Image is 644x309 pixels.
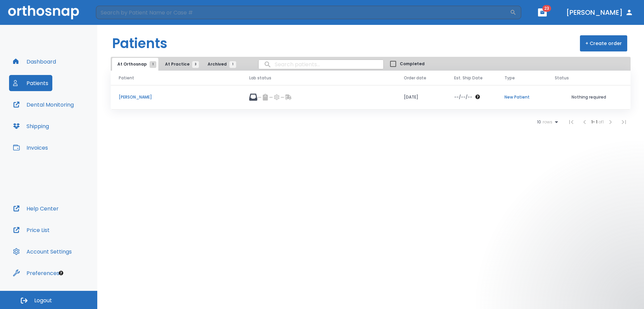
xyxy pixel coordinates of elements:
span: 1 [229,61,236,68]
p: New Patient [504,94,539,100]
button: Patients [9,75,52,91]
span: Lab status [249,75,271,81]
p: [PERSON_NAME] [119,94,233,100]
span: 3 [192,61,199,68]
span: Archived [208,61,233,67]
span: 1 - 1 [591,119,598,125]
span: Order date [404,75,426,81]
button: Shipping [9,118,53,134]
span: Type [504,75,515,81]
div: tabs [112,58,239,71]
h1: Patients [112,33,167,53]
span: rows [541,120,552,124]
span: Logout [34,297,52,304]
button: Help Center [9,200,63,217]
span: 1 [150,61,156,68]
span: Status [555,75,569,81]
span: Completed [400,61,425,67]
span: 23 [542,5,551,12]
td: [DATE] [396,85,446,110]
div: Tooltip anchor [58,270,64,276]
img: Orthosnap [8,5,79,19]
span: At Practice [165,61,196,67]
div: The date will be available after approving treatment plan [454,94,488,100]
button: Dashboard [9,53,60,70]
input: Search by Patient Name or Case # [96,6,510,19]
button: Dental Monitoring [9,96,78,113]
span: 10 [537,120,541,124]
button: [PERSON_NAME] [563,6,636,18]
p: --/--/-- [454,94,472,100]
span: At Orthosnap [117,61,153,67]
span: of 1 [598,119,604,125]
button: + Create order [580,35,627,51]
button: Price List [9,222,54,238]
button: Account Settings [9,243,76,260]
p: Nothing required [555,94,623,100]
button: Preferences [9,265,63,281]
button: Invoices [9,140,52,156]
span: Est. Ship Date [454,75,483,81]
span: Patient [119,75,134,81]
input: search [259,58,383,71]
